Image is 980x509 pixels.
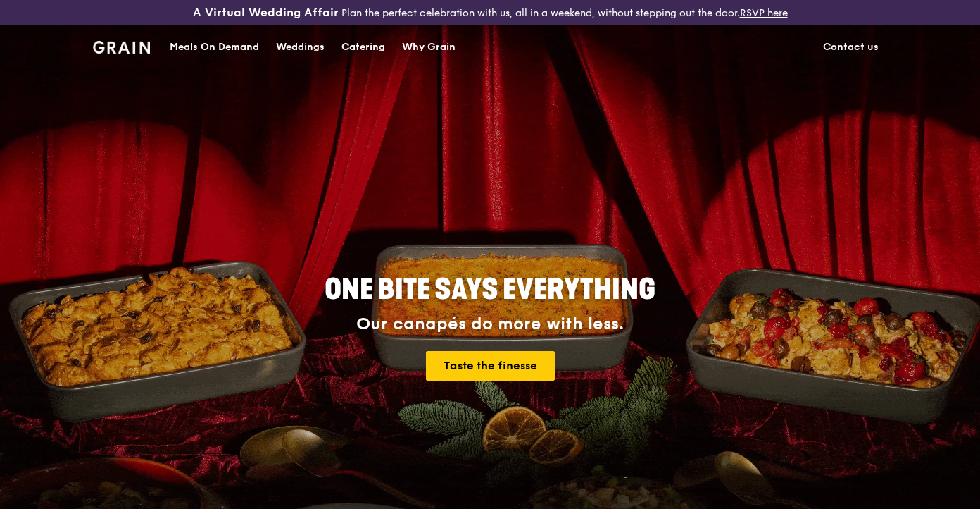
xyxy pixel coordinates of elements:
img: Grain [93,41,150,54]
a: Why Grain [394,26,464,68]
div: Our canapés do more with less. [237,314,743,334]
a: Weddings [268,26,333,68]
div: Plan the perfect celebration with us, all in a weekend, without stepping out the door. [163,6,817,20]
a: Catering [333,26,394,68]
div: Meals On Demand [170,26,259,68]
div: Why Grain [402,26,456,68]
a: GrainGrain [93,25,150,67]
a: Taste the finesse [426,351,555,381]
span: ONE BITE SAYS EVERYTHING [325,273,655,307]
div: Weddings [276,26,325,68]
a: Contact us [815,26,887,68]
div: Catering [341,26,385,68]
h3: A Virtual Wedding Affair [193,6,339,20]
a: RSVP here [740,7,788,19]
